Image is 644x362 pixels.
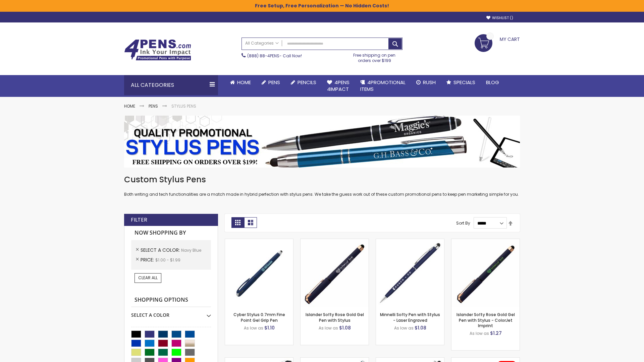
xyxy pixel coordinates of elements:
div: Select A Color [131,307,211,318]
a: Pencils [285,75,322,90]
div: Both writing and tech functionalities are a match made in hybrid perfection with stylus pens. We ... [124,174,520,197]
img: 4Pens Custom Pens and Promotional Products [124,39,191,61]
img: Minnelli Softy Pen with Stylus - Laser Engraved-Navy Blue [376,239,444,307]
span: Pens [268,79,280,86]
a: Pens [149,103,158,109]
a: Wishlist [486,15,513,20]
a: Pens [256,75,285,90]
div: Free shipping on pen orders over $199 [346,50,403,63]
span: $1.10 [264,324,275,331]
span: Select A Color [141,247,181,253]
a: Islander Softy Rose Gold Gel Pen with Stylus - ColorJet Imprint-Navy Blue [451,239,520,244]
span: - Call Now! [247,53,302,59]
span: Pencils [298,79,316,86]
strong: Grid [231,217,244,228]
a: All Categories [242,38,282,49]
a: Home [124,103,135,109]
a: Islander Softy Rose Gold Gel Pen with Stylus [306,312,364,323]
img: Stylus Pens [124,116,520,168]
span: Specials [453,79,475,86]
a: Home [225,75,256,90]
span: All Categories [245,41,279,46]
a: Specials [441,75,481,90]
span: Clear All [138,275,158,281]
strong: Filter [131,216,147,224]
strong: Now Shopping by [131,226,211,240]
img: Islander Softy Rose Gold Gel Pen with Stylus - ColorJet Imprint-Navy Blue [451,239,520,307]
span: As low as [394,325,414,331]
span: Rush [423,79,436,86]
div: All Categories [124,75,218,95]
img: Cyber Stylus 0.7mm Fine Point Gel Grip Pen-Navy Blue [225,239,293,307]
span: As low as [470,330,489,336]
a: 4Pens4impact [322,75,355,97]
a: (888) 88-4PENS [247,53,279,59]
strong: Shopping Options [131,293,211,307]
span: $1.00 - $1.99 [155,257,180,263]
span: Home [237,79,251,86]
h1: Custom Stylus Pens [124,174,520,185]
a: 4PROMOTIONALITEMS [355,75,411,97]
a: Cyber Stylus 0.7mm Fine Point Gel Grip Pen-Navy Blue [225,239,293,244]
a: Islander Softy Rose Gold Gel Pen with Stylus - ColorJet Imprint [457,312,515,328]
strong: Stylus Pens [171,103,196,109]
span: 4Pens 4impact [327,79,350,93]
a: Clear All [135,273,161,283]
img: Islander Softy Rose Gold Gel Pen with Stylus-Navy Blue [301,239,369,307]
span: Blog [486,79,499,86]
span: Navy Blue [181,247,201,253]
a: Islander Softy Rose Gold Gel Pen with Stylus-Navy Blue [301,239,369,244]
label: Sort By [456,220,470,226]
span: As low as [319,325,338,331]
span: Price [141,256,155,263]
a: Cyber Stylus 0.7mm Fine Point Gel Grip Pen [233,312,285,323]
a: Blog [481,75,504,90]
span: $1.08 [415,324,426,331]
span: $1.08 [339,324,351,331]
span: $1.27 [490,330,502,337]
a: Rush [411,75,441,90]
a: Minnelli Softy Pen with Stylus - Laser Engraved [380,312,440,323]
a: Minnelli Softy Pen with Stylus - Laser Engraved-Navy Blue [376,239,444,244]
span: As low as [244,325,263,331]
span: 4PROMOTIONAL ITEMS [360,79,406,93]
